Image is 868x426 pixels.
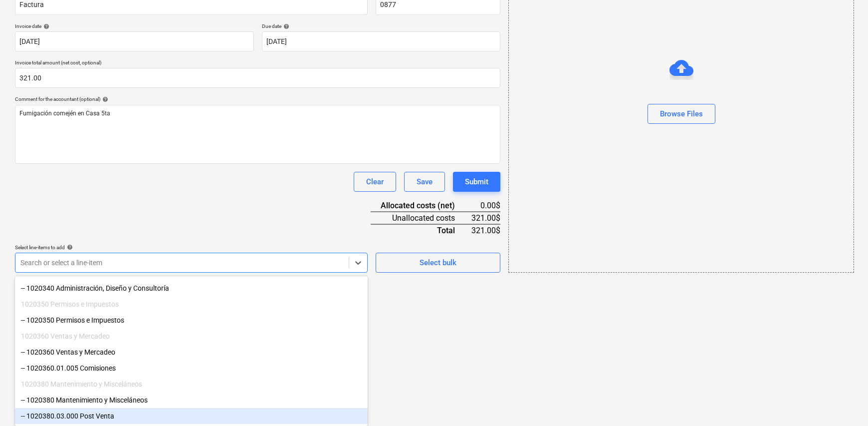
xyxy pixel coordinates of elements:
[471,200,500,212] div: 0.00$
[15,376,368,392] div: 1020380 Mantenimiento y Misceláneos
[818,378,868,426] iframe: Chat Widget
[15,360,368,376] div: -- 1020360.01.005 Comisiones
[15,408,368,424] div: -- 1020380.03.000 Post Venta
[281,23,289,29] span: help
[262,31,501,51] input: Due date not specified
[471,224,500,236] div: 321.00$
[262,23,501,29] div: Due date
[366,175,384,188] div: Clear
[420,256,456,269] div: Select bulk
[41,23,49,29] span: help
[15,296,368,312] div: 1020350 Permisos e Impuestos
[15,328,368,344] div: 1020360 Ventas y Mercadeo
[15,59,500,68] p: Invoice total amount (net cost, optional)
[15,23,254,29] div: Invoice date
[19,110,110,117] span: Fumigación comején en Casa 5ta
[648,104,715,124] button: Browse Files
[100,96,108,102] span: help
[371,212,471,224] div: Unallocated costs
[65,244,73,250] span: help
[376,253,500,273] button: Select bulk
[15,31,254,51] input: Invoice date not specified
[354,172,396,192] button: Clear
[15,96,500,102] div: Comment for the accountant (optional)
[471,212,500,224] div: 321.00$
[15,244,368,251] div: Select line-items to add
[453,172,500,192] button: Submit
[371,224,471,236] div: Total
[15,68,500,88] input: Invoice total amount (net cost, optional)
[15,392,368,408] div: -- 1020380 Mantenimiento y Misceláneos
[465,175,488,188] div: Submit
[371,200,471,212] div: Allocated costs (net)
[417,175,433,188] div: Save
[818,378,868,426] div: Widget de chat
[15,312,368,328] div: -- 1020350 Permisos e Impuestos
[15,280,368,296] div: -- 1020340 Administración, Diseño y Consultoría
[15,344,368,360] div: -- 1020360 Ventas y Mercadeo
[660,107,703,120] div: Browse Files
[404,172,445,192] button: Save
